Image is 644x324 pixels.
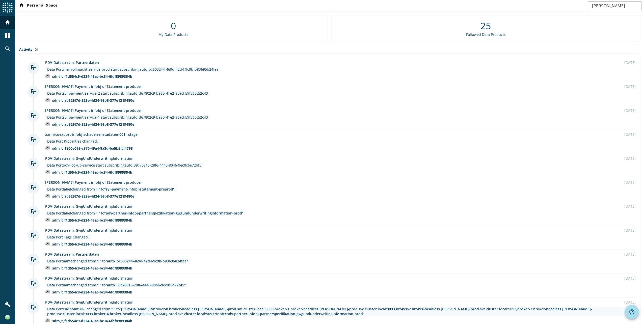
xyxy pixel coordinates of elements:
img: 3a48fcac8981e98abad0d19906949f8f [5,315,10,320]
div: Data Port auto_bc603244-469d-42d4-9c9b-b83695b24fea [47,67,219,72]
div: [DATE] [624,180,636,185]
span: name [63,283,72,287]
a: [PERSON_NAME] Payment infobj of Statement producer [45,84,142,89]
div: sdm_t_f1d554c9-d234-45ac-bc34-6fdf8989384b [52,218,132,223]
div: [DATE] [624,252,636,257]
div: 25 [480,20,491,32]
a: PDV-Datastream: GwgUndUnderwritingInformation [45,228,133,233]
a: PDV-Datastream: GwgUndUnderwritingInformation [45,276,133,281]
span: "auto_bc603244-469d-42d4-9c9b-b83695b24fea" [105,259,188,263]
div: sdm_t_ab529f7d-523e-4d24-96b8-377e1219480e [52,122,134,127]
a: [PERSON_NAME] Payment infobj of Statement producer [45,108,142,113]
a: PDV-Datastream: Partnerdaten [45,60,99,65]
a: PDV-Datastream: GwgUndUnderwritingInformation [45,204,133,209]
div: Followed Data Products [466,32,506,37]
span: syl-payment-service-2 start subscribing [63,91,130,96]
span: "pdv-partner-infobj-partnerspezifikation-gwgundunderwritinginformation-prod" [104,211,244,215]
div: [DATE] [624,108,636,113]
div: [DATE] [624,132,636,137]
img: spoud-logo.svg [3,3,13,13]
span: syl-payment-service-1 start subscribing [63,115,130,120]
img: avatar [45,194,50,199]
mat-icon: home [5,19,11,25]
div: Data Port changed from " " to [47,259,188,263]
div: sdm_t_f1d554c9-d234-45ac-bc34-6fdf8989384b [52,318,132,323]
a: aan-ricoexport-infobj-schaden-metadaten-001-_stage_ [45,132,139,137]
img: avatar [45,146,50,151]
div: sdm_t_1800e095-c570-49a4-8a3d-ba5b5fcf4798 [52,146,133,151]
span: "auto_39c70815-28f6-4440-8046-9ec0c6e72bf5" [105,283,186,287]
img: avatar [45,289,50,294]
div: [DATE] [624,228,636,233]
div: sdm_t_f1d554c9-d234-45ac-bc34-6fdf8989384b [52,242,132,247]
div: Data Port changed from " " to [47,211,244,215]
span: "[PERSON_NAME]://broker-0.broker-headless.[PERSON_NAME]-prod.svc.cluster.local:9093,broker-1.brok... [47,307,592,316]
img: avatar [45,74,50,79]
a: [PERSON_NAME] Payment infobj of Statement producer [45,180,142,185]
div: 0 [171,20,176,32]
mat-icon: dashboard [5,33,11,39]
div: sdm_t_f1d554c9-d234-45ac-bc34-6fdf8989384b [52,266,132,271]
img: avatar [45,218,50,223]
div: [DATE] [624,276,636,281]
a: PDV-Datastream: GwgUndUnderwritingInformation [45,300,133,305]
mat-icon: info_outline [35,48,38,51]
span: label [63,187,71,192]
div: Data Port Properties changed. [47,139,98,144]
span: endpoint URL [63,307,87,311]
div: [DATE] [624,60,636,65]
img: avatar [45,122,50,127]
span: label [63,211,71,215]
mat-icon: home [18,3,24,9]
mat-icon: search [5,46,11,52]
button: Personal Space [16,1,60,10]
div: Data Port auto_39c70815-28f6-4440-8046-9ec0c6e72bf5 [47,163,201,168]
div: Data Port changed from " " to [47,283,186,287]
span: pdv-lookup-service start subscribing [63,163,125,168]
span: vmv-vollmacht-service-prod start subscribing [63,67,140,72]
div: My Data Products [158,32,188,37]
a: PDV-Datastream: GwgUndUnderwritingInformation [45,156,133,161]
span: Personal Space [18,3,58,9]
mat-icon: help_outline [629,309,635,315]
div: sdm_t_f1d554c9-d234-45ac-bc34-6fdf8989384b [52,170,132,175]
div: sdm_t_ab529f7d-523e-4d24-96b8-377e1219480e [52,194,134,199]
div: Data Port auto_d67802c9-b98b-41e2-9bed-59f36cc52c43 [47,115,208,120]
div: [DATE] [624,204,636,209]
div: [DATE] [624,84,636,89]
img: avatar [45,241,50,247]
div: Data Port auto_d67802c9-b98b-41e2-9bed-59f36cc52c43 [47,91,208,96]
mat-icon: build [5,301,11,307]
img: avatar [45,318,50,323]
div: Data Port changed from " " to [47,307,620,316]
div: Data Port Tags Changed. [47,235,89,239]
img: avatar [45,170,50,175]
img: avatar [45,265,50,271]
span: name [63,259,72,263]
div: Data Port changed from " " to [47,187,175,192]
span: "syl-payment-infobj-statement-preprod" [104,187,175,192]
div: sdm_t_ab529f7d-523e-4d24-96b8-377e1219480e [52,98,134,103]
div: [DATE] [624,156,636,161]
div: [DATE] [624,300,636,305]
div: sdm_t_f1d554c9-d234-45ac-bc34-6fdf8989384b [52,74,132,79]
div: sdm_t_f1d554c9-d234-45ac-bc34-6fdf8989384b [52,290,132,294]
a: PDV-Datastream: Partnerdaten [45,252,99,257]
img: avatar [45,98,50,103]
div: Activity [19,47,640,52]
